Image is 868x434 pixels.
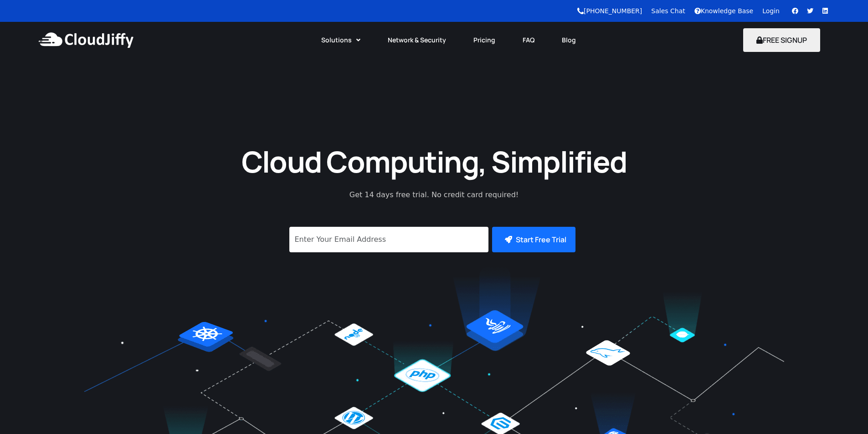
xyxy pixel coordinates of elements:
[492,227,575,252] button: Start Free Trial
[289,227,488,252] input: Enter Your Email Address
[460,30,509,50] a: Pricing
[762,7,780,15] a: Login
[743,35,820,45] a: FREE SIGNUP
[651,7,685,15] a: Sales Chat
[509,30,548,50] a: FAQ
[548,30,590,50] a: Blog
[229,143,639,180] h1: Cloud Computing, Simplified
[374,30,460,50] a: Network & Security
[309,189,560,200] p: Get 14 days free trial. No credit card required!
[743,28,820,52] button: FREE SIGNUP
[577,7,642,15] a: [PHONE_NUMBER]
[308,30,374,50] a: Solutions
[694,7,754,15] a: Knowledge Base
